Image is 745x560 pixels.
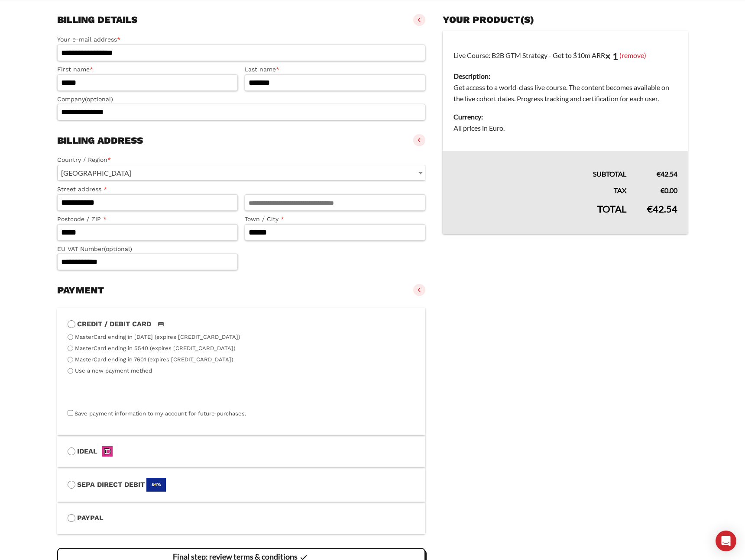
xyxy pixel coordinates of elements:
[75,334,240,340] label: MasterCard ending in [DATE] (expires [CREDIT_CARD_DATA])
[57,14,137,26] h3: Billing details
[146,478,166,492] img: SEPA
[68,512,415,524] label: PayPal
[68,319,415,330] label: Credit / Debit Card
[75,367,152,374] label: Use a new payment method
[453,82,677,104] dd: Get access to a world-class live course. The content becomes available on the live cohort dates. ...
[245,214,425,224] label: Town / City
[57,94,425,104] label: Company
[57,135,143,147] h3: Billing address
[605,50,618,62] strong: × 1
[75,356,233,363] label: MasterCard ending in 7601 (expires [CREDIT_CARD_DATA])
[68,481,75,489] input: SEPA Direct DebitSEPA
[57,64,238,74] label: First name
[75,345,236,351] label: MasterCard ending in 5540 (expires [CREDIT_CARD_DATA])
[68,446,415,457] label: iDEAL
[453,111,677,122] dt: Currency:
[619,51,646,59] a: (remove)
[57,155,425,165] label: Country / Region
[443,196,637,234] th: Total
[57,214,238,224] label: Postcode / ZIP
[99,446,115,457] img: iDEAL
[661,186,664,194] span: €
[245,64,425,74] label: Last name
[716,531,736,551] div: Open Intercom Messenger
[443,31,688,151] td: Live Course: B2B GTM Strategy - Get to $10m ARR
[68,478,415,492] label: SEPA Direct Debit
[443,180,637,196] th: Tax
[68,447,75,455] input: iDEALiDEAL
[58,165,425,180] span: Slovakia
[443,151,637,180] th: Subtotal
[68,514,75,522] input: PayPal
[74,410,246,417] label: Save payment information to my account for future purchases.
[657,170,677,178] bdi: 42.54
[57,184,238,194] label: Street address
[104,245,132,252] span: (optional)
[661,186,677,194] bdi: 0.00
[57,244,238,254] label: EU VAT Number
[85,96,113,103] span: (optional)
[57,35,425,45] label: Your e-mail address
[66,377,413,409] iframe: Secure payment input frame
[647,203,653,215] span: €
[57,284,104,296] h3: Payment
[57,165,425,181] span: Country / Region
[657,170,661,178] span: €
[453,71,677,82] dt: Description:
[68,320,75,328] input: Credit / Debit CardCredit / Debit Card
[153,319,169,329] img: Credit / Debit Card
[647,203,677,215] bdi: 42.54
[453,122,677,134] dd: All prices in Euro.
